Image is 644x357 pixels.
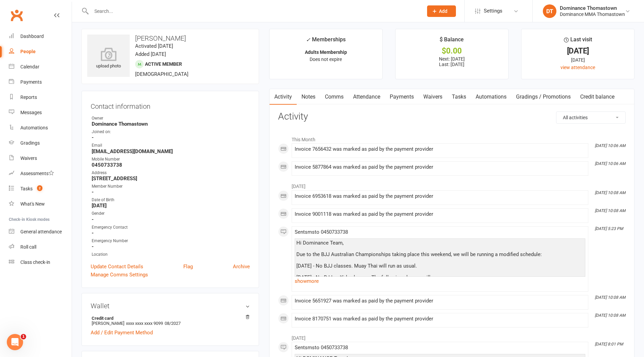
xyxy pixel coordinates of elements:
[278,179,626,190] li: [DATE]
[20,125,48,130] div: Automations
[20,110,42,115] div: Messages
[92,183,250,190] div: Member Number
[92,129,250,135] div: Joined on:
[295,344,348,351] span: Sent sms to 0450733738
[9,166,72,181] a: Assessments
[528,47,628,55] div: [DATE]
[183,262,193,271] a: Flag
[9,59,72,75] a: Calendar
[92,142,250,149] div: Email
[320,89,348,105] a: Comms
[92,224,250,231] div: Emergency Contact
[295,298,585,304] div: Invoice 5651927 was marked as paid by the payment provider
[92,115,250,122] div: Owner
[20,155,37,161] div: Waivers
[306,35,346,48] div: Memberships
[9,224,72,239] a: General attendance kiosk mode
[92,203,250,209] strong: [DATE]
[385,89,419,105] a: Payments
[87,47,130,70] div: upload photo
[595,161,625,166] i: [DATE] 10:06 AM
[595,226,623,231] i: [DATE] 5:23 PM
[92,156,250,163] div: Mobile Number
[37,185,42,191] span: 2
[440,35,464,47] div: $ Balance
[92,162,250,168] strong: 0450733738
[595,313,625,318] i: [DATE] 10:08 AM
[296,240,584,321] div: Hi Dominance Team, Due to the BJJ Australian Championships taking place this weekend, we will be ...
[233,262,250,271] a: Archive
[295,211,585,217] div: Invoice 9001118 was marked as paid by the payment provider
[348,89,385,105] a: Attendance
[295,164,585,170] div: Invoice 5877864 was marked as paid by the payment provider
[402,56,502,67] p: Next: [DATE] Last: [DATE]
[92,148,250,154] strong: [EMAIL_ADDRESS][DOMAIN_NAME]
[484,3,502,19] span: Settings
[427,5,456,17] button: Add
[564,35,592,47] div: Last visit
[91,262,143,271] a: Update Contact Details
[305,49,347,55] strong: Adults Membership
[295,193,585,199] div: Invoice 6953618 was marked as paid by the payment provider
[91,271,148,279] a: Manage Comms Settings
[9,181,72,196] a: Tasks 2
[92,210,250,217] div: Gender
[9,255,72,270] a: Class kiosk mode
[447,89,471,105] a: Tasks
[92,316,246,321] strong: Credit card
[91,100,250,110] h3: Contact information
[278,331,626,342] li: [DATE]
[92,197,250,203] div: Date of Birth
[20,186,33,191] div: Tasks
[402,47,502,55] div: $0.00
[306,37,310,43] i: ✓
[560,11,625,17] div: Dominance MMA Thomastown
[20,140,40,146] div: Gradings
[9,105,72,120] a: Messages
[135,51,166,57] time: Added [DATE]
[471,89,511,105] a: Automations
[278,132,626,143] li: This Month
[560,5,625,11] div: Dominance Thomastown
[439,8,447,14] span: Add
[9,44,72,59] a: People
[295,316,585,322] div: Invoice 8170751 was marked as paid by the payment provider
[595,342,623,346] i: [DATE] 8:01 PM
[92,216,250,223] strong: -
[9,75,72,90] a: Payments
[595,295,625,300] i: [DATE] 10:08 AM
[419,89,447,105] a: Waivers
[9,120,72,135] a: Automations
[87,35,253,42] h3: [PERSON_NAME]
[92,121,250,127] strong: Dominance Thomastown
[20,259,50,265] div: Class check-in
[21,334,26,339] span: 1
[295,146,585,152] div: Invoice 7656432 was marked as paid by the payment provider
[91,315,250,327] li: [PERSON_NAME]
[575,89,619,105] a: Credit balance
[20,34,44,39] div: Dashboard
[92,189,250,195] strong: -
[9,135,72,151] a: Gradings
[89,6,418,16] input: Search...
[135,71,188,77] span: [DEMOGRAPHIC_DATA]
[20,201,45,207] div: What's New
[20,49,36,54] div: People
[528,56,628,64] div: [DATE]
[9,239,72,255] a: Roll call
[595,143,625,148] i: [DATE] 10:06 AM
[92,175,250,182] strong: [STREET_ADDRESS]
[92,170,250,176] div: Address
[560,65,595,70] a: view attendance
[20,79,42,85] div: Payments
[9,151,72,166] a: Waivers
[295,229,348,235] span: Sent sms to 0450733738
[20,244,36,250] div: Roll call
[595,208,625,213] i: [DATE] 10:08 AM
[8,7,25,24] a: Clubworx
[135,43,173,49] time: Activated [DATE]
[297,89,320,105] a: Notes
[92,134,250,141] strong: -
[310,57,342,62] span: Does not expire
[9,90,72,105] a: Reports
